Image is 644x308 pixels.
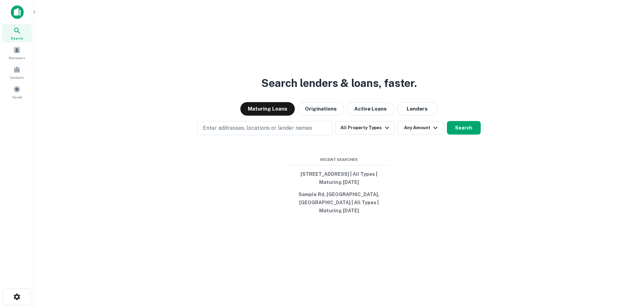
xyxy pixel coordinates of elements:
button: Any Amount [397,121,444,135]
span: Recent Searches [288,157,390,163]
button: Search [447,121,481,135]
button: Lenders [397,102,437,116]
a: Borrowers [2,44,32,62]
span: Saved [12,94,22,100]
button: [STREET_ADDRESS] | All Types | Maturing [DATE] [288,168,390,188]
img: capitalize-icon.png [11,5,24,19]
button: Sample Rd, [GEOGRAPHIC_DATA], [GEOGRAPHIC_DATA] | All Types | Maturing [DATE] [288,188,390,217]
a: Contacts [2,63,32,81]
a: Saved [2,83,32,101]
button: Enter addresses, locations or lender names [197,121,332,135]
button: All Property Types [335,121,394,135]
p: Enter addresses, locations or lender names [203,124,312,132]
span: Borrowers [9,55,25,61]
a: Search [2,24,32,42]
button: Maturing Loans [240,102,295,116]
iframe: Chat Widget [610,254,644,286]
span: Search [11,35,23,41]
h3: Search lenders & loans, faster. [261,75,417,91]
button: Originations [297,102,344,116]
button: Active Loans [347,102,394,116]
span: Contacts [10,75,24,80]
